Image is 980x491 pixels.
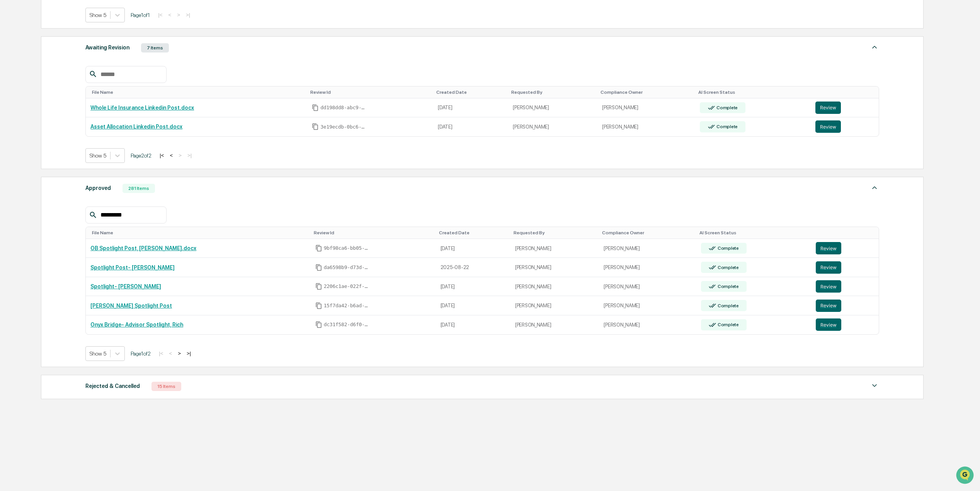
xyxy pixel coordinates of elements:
[599,277,696,296] td: [PERSON_NAME]
[439,230,507,235] div: Toggle SortBy
[816,261,875,274] a: Review
[312,123,319,130] span: Copy Id
[90,283,161,290] a: Spotlight- [PERSON_NAME]
[8,98,14,105] div: 🖐️
[131,12,150,18] span: Page 1 of 1
[175,350,183,357] button: >
[716,322,739,327] div: Complete
[716,265,739,270] div: Complete
[157,152,166,159] button: |<
[320,105,367,111] span: dd198dd8-abc9-40b1-b667-2b41d2376661
[508,98,597,118] td: [PERSON_NAME]
[716,303,739,308] div: Complete
[176,152,184,159] button: >
[510,258,599,277] td: [PERSON_NAME]
[433,117,508,136] td: [DATE]
[5,95,53,108] a: 🖐️Preclearance
[510,296,599,315] td: [PERSON_NAME]
[310,90,430,95] div: Toggle SortBy
[816,300,841,312] button: Review
[8,59,22,73] img: 1746055101610-c473b297-6a78-478c-a979-82029cc54cd1
[324,303,370,309] span: 15f7da42-b6ad-4e49-95ad-b8ed92c4587b
[436,315,510,334] td: [DATE]
[816,318,841,331] button: Review
[131,152,151,159] span: Page 2 of 2
[26,59,127,67] div: Start new chat
[599,258,696,277] td: [PERSON_NAME]
[816,300,875,312] a: Review
[324,322,370,328] span: dc31f582-d6f0-4616-918b-b5b70a28e5a5
[90,264,175,271] a: Spotlight Post- [PERSON_NAME]
[817,230,876,235] div: Toggle SortBy
[433,98,508,118] td: [DATE]
[131,350,151,357] span: Page 1 of 2
[315,302,322,309] span: Copy Id
[5,109,52,123] a: 🔎Data Lookup
[324,283,370,290] span: 2206c1ae-022f-418c-94f7-19ee38de0840
[698,90,807,95] div: Toggle SortBy
[870,183,879,192] img: caret
[817,90,876,95] div: Toggle SortBy
[90,303,172,309] a: [PERSON_NAME] Spotlight Post
[597,98,695,118] td: [PERSON_NAME]
[166,12,174,18] button: <
[314,230,433,235] div: Toggle SortBy
[157,350,165,357] button: |<
[8,17,141,29] p: How can we help?
[15,112,49,120] span: Data Lookup
[85,183,111,193] div: Approved
[54,131,94,137] a: Powered byPylon
[510,277,599,296] td: [PERSON_NAME]
[167,152,175,159] button: <
[26,67,98,73] div: We're available if you need us!
[324,264,370,271] span: da6598b9-d73d-437e-ac87-436158097ba6
[436,90,505,95] div: Toggle SortBy
[816,318,875,331] a: Review
[716,245,739,251] div: Complete
[90,322,183,328] a: Onyx Bridge- Advisor Spotlight, Rich
[715,124,738,129] div: Complete
[815,102,841,114] button: Review
[315,245,322,252] span: Copy Id
[90,245,196,251] a: OB Spotlight Post, [PERSON_NAME].docx
[955,466,976,486] iframe: Open customer support
[90,124,182,130] a: Asset Allocation Linkedin Post.docx
[92,230,308,235] div: Toggle SortBy
[816,242,875,254] a: Review
[312,104,319,111] span: Copy Id
[131,62,141,71] button: Start new chat
[90,105,194,111] a: Whole Life Insurance Linkedin Post.docx
[53,95,99,108] a: 🗄️Attestations
[184,350,193,357] button: >|
[85,381,140,391] div: Rejected & Cancelled
[436,277,510,296] td: [DATE]
[816,261,841,274] button: Review
[870,42,879,52] img: caret
[816,280,841,293] button: Review
[122,184,155,193] div: 281 Items
[85,42,129,52] div: Awaiting Revision
[315,283,322,290] span: Copy Id
[167,350,174,357] button: <
[599,315,696,334] td: [PERSON_NAME]
[56,98,62,105] div: 🗄️
[92,90,304,95] div: Toggle SortBy
[436,296,510,315] td: [DATE]
[315,321,322,328] span: Copy Id
[320,124,367,130] span: 3e19ecdb-0bc6-44d5-92c7-09b4bdc23dd5
[815,120,841,133] button: Review
[151,382,181,391] div: 15 Items
[324,245,370,251] span: 9bf98ca6-bb05-4b19-9da2-797a4c742b06
[601,90,692,95] div: Toggle SortBy
[816,242,841,254] button: Review
[185,152,194,159] button: >|
[64,98,96,105] span: Attestations
[599,239,696,258] td: [PERSON_NAME]
[510,315,599,334] td: [PERSON_NAME]
[511,90,594,95] div: Toggle SortBy
[597,117,695,136] td: [PERSON_NAME]
[77,131,94,137] span: Pylon
[816,280,875,293] a: Review
[436,239,510,258] td: [DATE]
